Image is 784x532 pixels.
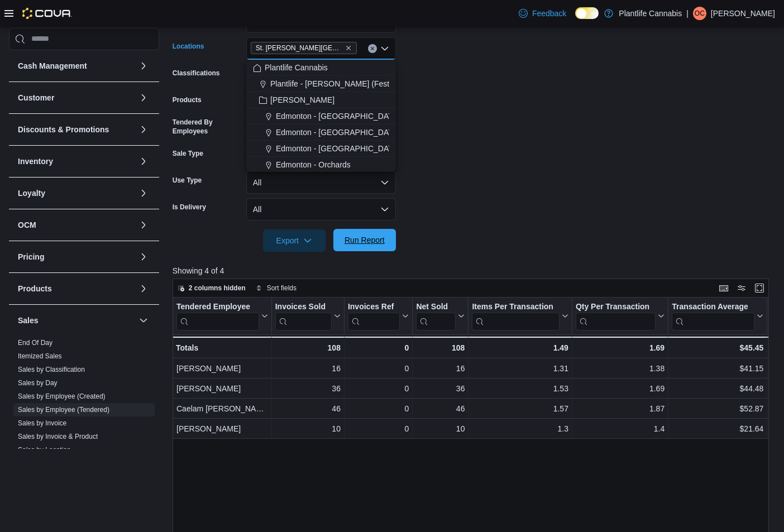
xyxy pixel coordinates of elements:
span: Dark Mode [575,19,576,20]
h3: OCM [18,219,36,231]
div: [PERSON_NAME] [176,382,268,395]
div: 46 [416,402,465,415]
span: [PERSON_NAME] [270,94,334,106]
button: 2 columns hidden [173,281,250,295]
a: Sales by Employee (Tendered) [18,406,109,414]
div: $45.45 [672,341,763,354]
span: Sales by Invoice [18,419,66,428]
button: Sales [137,314,150,327]
span: Plantlife Cannabis [265,62,328,73]
div: 1.4 [576,422,665,435]
span: Sales by Day [18,378,58,387]
input: Dark Mode [575,7,599,19]
h3: Discounts & Promotions [18,124,109,135]
div: 0 [348,402,409,415]
div: Net Sold [416,301,456,330]
label: Tendered By Employees [173,118,242,136]
h3: Cash Management [18,60,87,71]
div: Qty Per Transaction [576,301,656,312]
label: Classifications [173,69,220,78]
div: 0 [348,382,409,395]
div: 0 [348,422,409,435]
button: Tendered Employee [176,301,268,330]
p: [PERSON_NAME] [711,7,775,20]
h3: Customer [18,92,54,103]
button: Plantlife - [PERSON_NAME] (Festival) [246,76,396,92]
div: Tendered Employee [176,301,259,312]
span: Edmonton - [GEOGRAPHIC_DATA] [276,143,400,154]
a: Sales by Invoice & Product [18,433,98,440]
button: Items Per Transaction [472,301,568,330]
div: 36 [275,382,340,395]
button: Products [137,282,150,295]
div: Transaction Average [672,301,754,312]
button: OCM [18,219,135,231]
a: End Of Day [18,339,52,347]
div: $44.48 [672,382,763,395]
h3: Inventory [18,156,53,167]
button: Inventory [18,156,135,167]
button: Sort fields [251,281,301,295]
div: Invoices Ref [348,301,400,312]
button: Keyboard shortcuts [717,281,730,295]
div: Invoices Ref [348,301,400,330]
button: Customer [137,91,150,104]
button: Customer [18,92,135,103]
div: Orianna Christensen [693,7,706,20]
div: [PERSON_NAME] [176,362,268,375]
button: Close list of options [380,44,389,53]
div: Totals [176,341,268,354]
a: Sales by Day [18,379,58,387]
div: 1.87 [576,402,665,415]
div: 16 [416,362,465,375]
div: $52.87 [672,402,763,415]
button: [PERSON_NAME] [246,92,396,108]
span: Sales by Classification [18,365,85,374]
a: Sales by Location [18,446,71,454]
span: Sales by Employee (Tendered) [18,405,109,414]
div: Net Sold [416,301,456,312]
a: Sales by Employee (Created) [18,392,106,400]
div: Sales [9,336,159,528]
p: Plantlife Cannabis [619,7,682,20]
div: 1.3 [472,422,568,435]
div: 46 [275,402,340,415]
div: 1.31 [472,362,568,375]
h3: Pricing [18,251,44,262]
button: All [246,171,396,194]
span: End Of Day [18,338,52,347]
a: Feedback [514,2,571,25]
button: Clear input [368,44,377,53]
label: Use Type [173,176,202,185]
div: 1.49 [472,341,568,354]
div: 0 [348,341,409,354]
span: Export [270,229,319,252]
div: $41.15 [672,362,763,375]
img: Cova [22,8,72,19]
label: Is Delivery [173,203,206,212]
div: Invoices Sold [275,301,331,330]
p: | [686,7,689,20]
a: Sales by Invoice [18,419,66,427]
span: Sales by Invoice & Product [18,432,98,441]
h3: Products [18,283,52,294]
span: Sales by Employee (Created) [18,392,106,401]
button: Qty Per Transaction [576,301,665,330]
div: 0 [348,362,409,375]
span: St. [PERSON_NAME][GEOGRAPHIC_DATA] [256,42,343,54]
button: Loyalty [18,188,135,199]
label: Locations [173,42,204,51]
button: Discounts & Promotions [18,124,135,135]
button: Pricing [137,250,150,263]
div: 108 [416,341,465,354]
a: Itemized Sales [18,352,62,360]
h3: Sales [18,315,39,326]
div: Items Per Transaction [472,301,560,312]
div: 1.53 [472,382,568,395]
button: Inventory [137,155,150,168]
button: Discounts & Promotions [137,123,150,136]
button: Transaction Average [672,301,763,330]
button: Plantlife Cannabis [246,60,396,76]
span: OC [695,7,705,20]
button: Edmonton - [GEOGRAPHIC_DATA] [246,141,396,157]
